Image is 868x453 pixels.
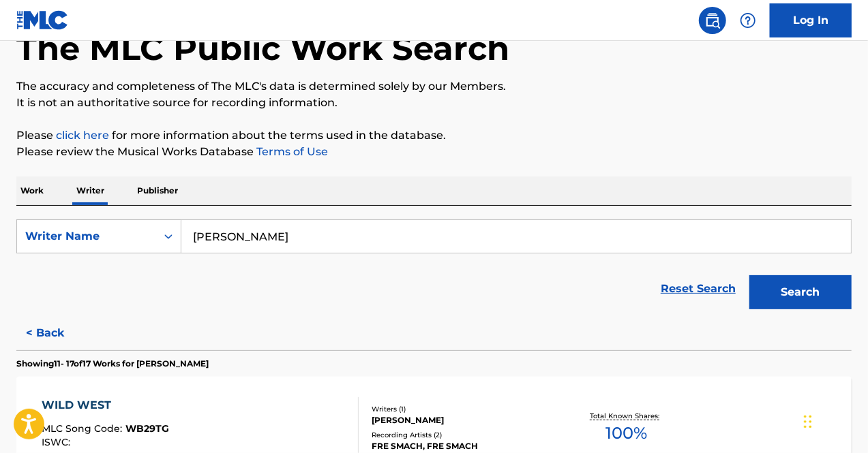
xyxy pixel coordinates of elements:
h1: The MLC Public Work Search [16,28,509,69]
a: Log In [770,3,852,37]
span: ISWC : [42,436,74,448]
p: It is not an authoritative source for recording information. [16,95,852,111]
button: < Back [16,316,98,350]
a: click here [56,129,109,142]
img: MLC Logo [16,10,69,30]
a: Reset Search [654,274,743,304]
p: The accuracy and completeness of The MLC's data is determined solely by our Members. [16,78,852,95]
div: Recording Artists ( 2 ) [372,430,557,440]
p: Writer [72,176,108,205]
img: help [740,12,756,29]
div: Drag [804,401,812,442]
p: Showing 11 - 17 of 17 Works for [PERSON_NAME] [16,358,209,370]
form: Search Form [16,219,852,316]
div: FRE SMACH, FRE SMACH [372,440,557,452]
p: Work [16,176,48,205]
p: Please review the Musical Works Database [16,144,852,160]
div: [PERSON_NAME] [372,414,557,426]
p: Total Known Shares: [590,411,663,421]
span: 100 % [606,421,648,446]
p: Please for more information about the terms used in the database. [16,127,852,144]
button: Search [749,275,852,309]
div: Help [734,7,762,34]
a: Public Search [699,7,726,34]
span: MLC Song Code : [42,422,125,435]
img: search [704,12,721,29]
div: Writers ( 1 ) [372,404,557,414]
div: Writer Name [25,228,148,245]
iframe: Chat Widget [800,388,868,453]
span: WB29TG [125,422,169,435]
a: Terms of Use [254,145,328,158]
p: Publisher [133,176,182,205]
div: WILD WEST [42,397,169,413]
